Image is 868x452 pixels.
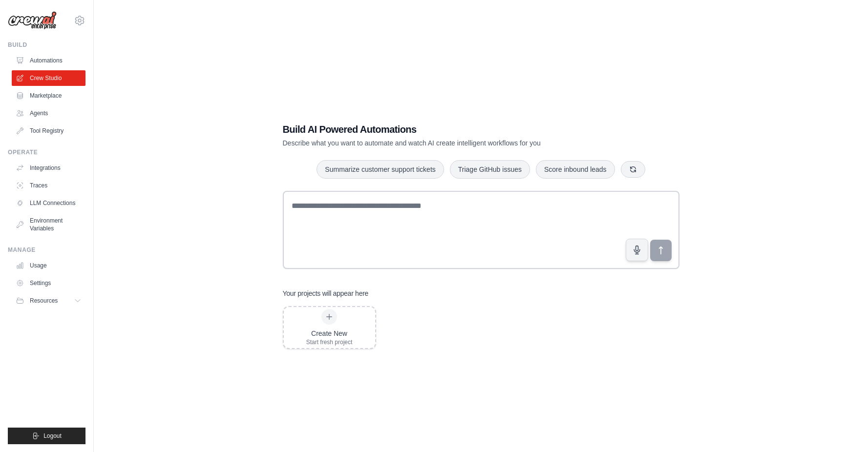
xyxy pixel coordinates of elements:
div: Start fresh project [306,338,353,346]
p: Describe what you want to automate and watch AI create intelligent workflows for you [283,138,611,148]
a: Marketplace [12,88,85,103]
button: Triage GitHub issues [450,160,530,179]
div: Manage [8,246,85,254]
a: Usage [12,258,85,273]
div: Create New [306,329,353,338]
div: Operate [8,148,85,156]
a: Settings [12,275,85,291]
button: Score inbound leads [536,160,615,179]
span: Resources [30,297,58,305]
a: Agents [12,105,85,121]
button: Logout [8,428,85,444]
button: Resources [12,293,85,308]
div: Build [8,41,85,49]
img: Logo [8,11,57,30]
a: Traces [12,178,85,193]
h1: Build AI Powered Automations [283,123,611,136]
a: LLM Connections [12,195,85,211]
a: Tool Registry [12,123,85,139]
a: Automations [12,53,85,68]
button: Get new suggestions [621,161,645,178]
button: Click to speak your automation idea [626,239,648,261]
a: Environment Variables [12,213,85,236]
a: Integrations [12,160,85,176]
h3: Your projects will appear here [283,288,369,298]
a: Crew Studio [12,70,85,86]
button: Summarize customer support tickets [317,160,444,179]
span: Logout [43,432,62,440]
